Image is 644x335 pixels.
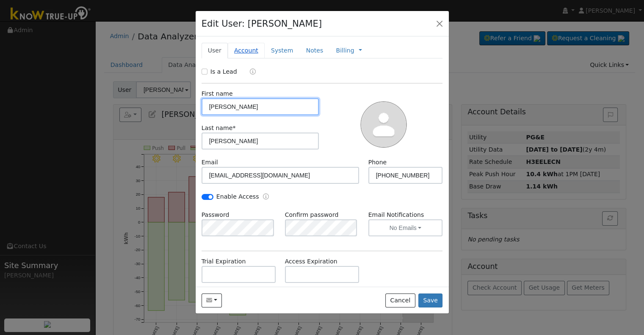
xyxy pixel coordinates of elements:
[202,257,246,266] label: Trial Expiration
[368,210,443,219] label: Email Notifications
[385,293,415,308] button: Cancel
[202,158,218,167] label: Email
[228,43,265,58] a: Account
[202,17,322,30] h4: Edit User: [PERSON_NAME]
[216,192,259,201] label: Enable Access
[243,67,256,77] a: Lead
[368,158,387,167] label: Phone
[202,210,229,219] label: Password
[202,89,233,98] label: First name
[232,125,235,131] span: Required
[263,192,269,202] a: Enable Access
[202,293,222,308] button: gtjd@sbcglobal.net
[418,293,443,308] button: Save
[285,257,337,266] label: Access Expiration
[285,210,339,219] label: Confirm password
[202,69,207,75] input: Is a Lead
[202,124,236,133] label: Last name
[210,67,237,76] label: Is a Lead
[265,43,300,58] a: System
[202,43,228,58] a: User
[336,46,354,55] a: Billing
[299,43,329,58] a: Notes
[368,219,443,236] button: No Emails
